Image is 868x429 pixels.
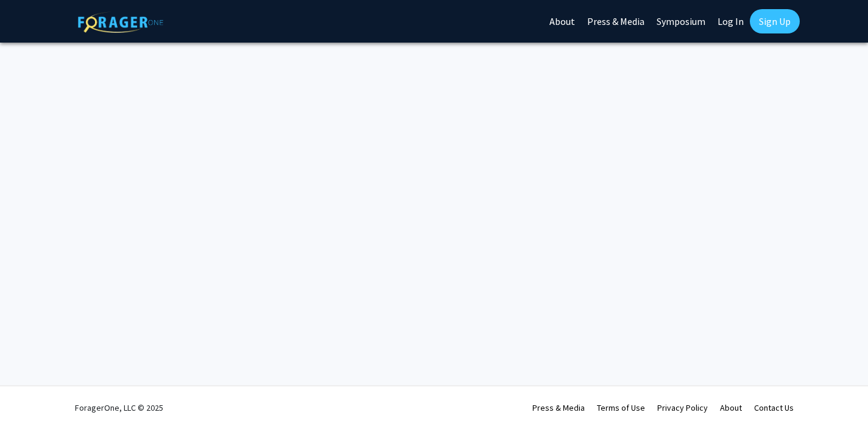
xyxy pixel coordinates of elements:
div: ForagerOne, LLC © 2025 [75,386,163,429]
a: About [720,402,742,413]
img: ForagerOne Logo [78,12,163,33]
a: Sign Up [750,9,800,33]
a: Terms of Use [597,402,645,413]
a: Press & Media [532,402,585,413]
a: Privacy Policy [657,402,708,413]
a: Contact Us [754,402,794,413]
